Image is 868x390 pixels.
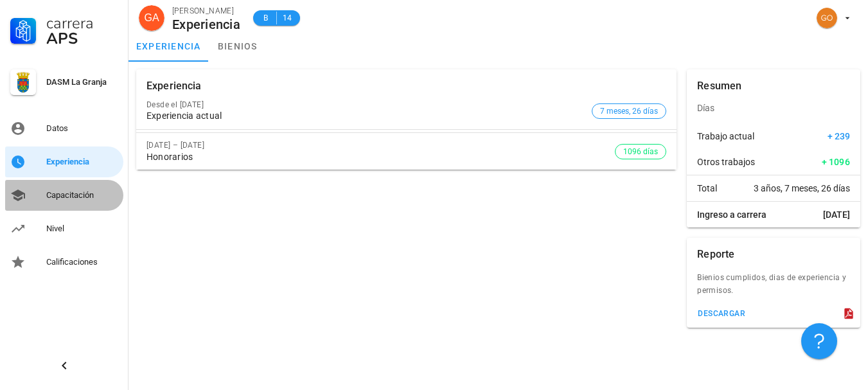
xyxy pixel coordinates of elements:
button: descargar [692,305,750,323]
div: descargar [697,309,745,318]
div: Reporte [697,238,734,271]
div: Experiencia [172,17,240,31]
div: APS [46,31,118,46]
div: Bienios cumplidos, dias de experiencia y permisos. [687,271,860,305]
div: Experiencia [46,157,118,167]
span: Total [697,182,717,195]
span: GA [144,5,159,31]
div: Nivel [46,224,118,234]
div: Datos [46,123,118,134]
div: Desde el [DATE] [146,100,587,109]
div: [DATE] – [DATE] [146,141,615,150]
span: B [261,12,271,24]
a: Experiencia [5,146,123,177]
span: 7 meses, 26 días [600,104,658,118]
div: Experiencia [146,69,202,103]
div: avatar [817,8,837,28]
div: Días [687,93,860,123]
a: Capacitación [5,180,123,211]
div: [PERSON_NAME] [172,4,240,17]
div: Honorarios [146,152,615,163]
span: Ingreso a carrera [697,208,766,221]
a: bienios [209,31,267,62]
span: 3 años, 7 meses, 26 días [754,182,850,195]
span: 14 [282,12,292,24]
span: + 1096 [822,155,851,168]
a: Nivel [5,213,123,244]
div: avatar [139,5,164,31]
span: + 239 [828,130,850,143]
div: Carrera [46,15,118,31]
div: Resumen [697,69,741,103]
div: Capacitación [46,190,118,200]
span: Otros trabajos [697,155,755,168]
div: DASM La Granja [46,77,118,87]
a: Datos [5,113,123,144]
span: [DATE] [823,208,850,221]
a: experiencia [128,31,209,62]
span: Trabajo actual [697,130,754,143]
span: 1096 días [623,145,658,159]
a: Calificaciones [5,247,123,278]
div: Experiencia actual [146,111,587,121]
div: Calificaciones [46,257,118,267]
